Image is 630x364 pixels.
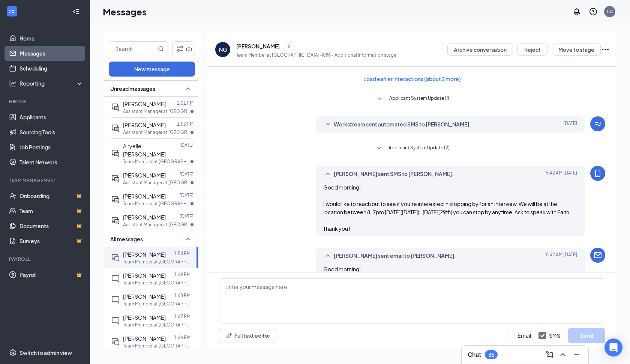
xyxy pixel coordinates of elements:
a: TeamCrown [19,203,84,218]
button: Filter (2) [172,41,195,56]
button: SmallChevronDownApplicant System Update (1) [375,95,449,104]
svg: Ellipses [601,45,610,54]
p: Assistant Manager at [GEOGRAPHIC_DATA] [123,221,190,228]
p: 1:53 PM [177,121,193,127]
span: Workstream sent automated SMS to [PERSON_NAME]. [334,120,471,129]
svg: SmallChevronUp [183,235,192,244]
svg: QuestionInfo [589,7,598,16]
button: ChevronRight [283,41,294,52]
a: OnboardingCrown [19,188,84,203]
p: Team Member at [GEOGRAPHIC_DATA] [123,301,190,307]
a: Talent Network [19,155,84,170]
div: Switch to admin view [19,349,72,356]
span: Good morning! I would like to reach out to see if you’re interested in stopping by for an intervi... [323,184,571,232]
p: Team Member at [GEOGRAPHIC_DATA] [123,200,190,207]
span: [PERSON_NAME] [123,101,166,107]
svg: SmallChevronDown [323,120,332,129]
svg: ChatInactive [111,274,120,283]
p: Team Member at [GEOGRAPHIC_DATA] [123,343,190,349]
button: Send [568,328,605,343]
svg: ComposeMessage [545,350,554,359]
svg: Notifications [572,7,581,16]
svg: WorkstreamLogo [593,119,602,128]
input: Search [109,42,156,56]
svg: ActiveDoubleChat [111,103,120,112]
span: [PERSON_NAME] [123,122,166,128]
svg: ActiveDoubleChat [111,149,120,158]
p: Team Member at [GEOGRAPHIC_DATA] [123,259,190,265]
div: NG [219,46,227,53]
p: 1:49 PM [174,271,190,278]
span: [PERSON_NAME] sent SMS to [PERSON_NAME]. [334,170,454,179]
svg: Collapse [72,8,80,15]
div: Hiring [9,98,82,105]
p: Team Member at [GEOGRAPHIC_DATA] [123,322,190,328]
button: Reject [517,44,547,56]
svg: WorkstreamLogo [8,8,16,15]
div: Payroll [9,256,82,262]
p: Assistant Manager at [GEOGRAPHIC_DATA] [123,108,190,114]
svg: ActiveDoubleChat [111,216,120,225]
p: [DATE] [180,171,193,177]
span: Good morning! I would like to reach out to see if you’re interested in stopping by for an intervi... [323,266,571,314]
p: 1:48 PM [174,292,190,299]
svg: Filter [175,44,184,53]
svg: Analysis [9,80,16,87]
button: Full text editorPen [219,328,276,343]
span: All messages [110,235,143,243]
p: [DATE] [180,192,193,199]
div: LC [607,8,613,15]
p: Assistant Manager at [GEOGRAPHIC_DATA] [123,179,190,186]
button: Minimize [570,349,582,361]
span: [PERSON_NAME] [123,314,166,321]
span: [PERSON_NAME] [123,272,166,279]
a: Applicants [19,110,84,125]
h1: Messages [103,5,147,18]
svg: MagnifyingGlass [158,46,164,52]
span: [PERSON_NAME] [123,214,166,221]
a: Home [19,31,84,46]
svg: DoubleChat [111,337,120,346]
div: Open Intercom Messenger [604,338,622,356]
svg: ActiveDoubleChat [111,124,120,133]
svg: SmallChevronUp [183,84,192,93]
a: Messages [19,46,84,61]
svg: ActiveDoubleChat [111,174,120,183]
p: Team Member at [GEOGRAPHIC_DATA] 4086 - Additional Information stage [236,52,396,58]
svg: ChevronRight [285,42,292,51]
span: [PERSON_NAME] [123,251,166,258]
svg: SmallChevronUp [323,251,332,260]
svg: SmallChevronDown [375,95,384,104]
span: Unread messages [110,85,155,92]
a: Job Postings [19,140,84,155]
button: ComposeMessage [543,349,555,361]
svg: MobileSms [593,169,602,178]
span: Airyelle [PERSON_NAME] [123,143,166,158]
p: [DATE] [180,142,193,148]
p: Team Member at [GEOGRAPHIC_DATA] [123,280,190,286]
svg: Minimize [572,350,581,359]
p: [DATE] [180,213,193,220]
span: [PERSON_NAME] [123,335,166,342]
svg: DoubleChat [111,253,120,262]
svg: ActiveDoubleChat [111,195,120,204]
a: Scheduling [19,61,84,76]
span: [DATE] 5:42 AM [546,170,577,179]
svg: ChevronUp [558,350,567,359]
svg: Email [593,251,602,260]
button: Move to stage [552,44,601,56]
div: [PERSON_NAME] [236,42,280,50]
span: Applicant System Update (2) [388,144,450,153]
p: 1:46 PM [174,334,190,341]
p: Assistant Manager at [GEOGRAPHIC_DATA] [123,129,190,135]
a: Sourcing Tools [19,125,84,140]
svg: SmallChevronDown [375,144,384,153]
p: 2:01 PM [177,100,193,106]
a: DocumentsCrown [19,218,84,233]
span: [PERSON_NAME] [123,172,166,179]
button: ChevronUp [557,349,569,361]
svg: Pen [225,332,233,339]
svg: ChatInactive [111,316,120,325]
button: Archive conversation [447,44,513,56]
div: 36 [488,352,494,358]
